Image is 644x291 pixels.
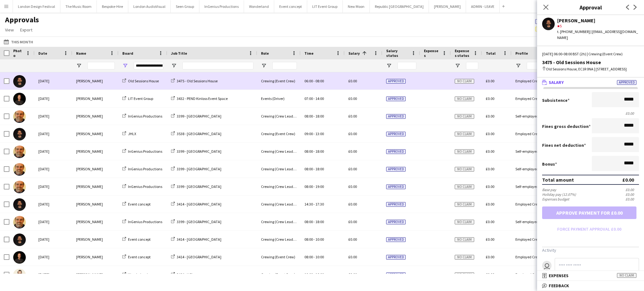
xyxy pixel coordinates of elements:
[72,107,119,125] div: [PERSON_NAME]
[122,202,151,206] a: Event concept
[128,255,151,259] span: Event concept
[466,0,500,13] button: ADMIN - LEAVE
[171,79,218,83] a: 3475 - Old Sessions House
[515,149,547,154] span: Self-employed Crew
[38,51,47,56] span: Date
[386,237,406,242] span: Approved
[386,220,406,224] span: Approved
[315,131,324,136] span: 13:00
[261,51,269,56] span: Role
[625,187,639,192] div: £0.00
[370,0,429,13] button: Republic [GEOGRAPHIC_DATA]
[13,110,26,123] img: Shane King
[515,202,540,206] span: Employed Crew
[35,178,72,195] div: [DATE]
[535,26,562,31] span: 1
[486,237,494,242] span: £0.00
[177,202,221,206] span: 3414 - [GEOGRAPHIC_DATA]
[72,195,119,213] div: [PERSON_NAME]
[515,272,540,277] span: Employed Crew
[455,63,460,69] button: Open Filter Menu
[72,160,119,178] div: [PERSON_NAME]
[177,184,221,189] span: 3399 - [GEOGRAPHIC_DATA]
[177,131,221,136] span: 3538 - [GEOGRAPHIC_DATA]
[542,111,639,116] div: £0.00
[542,142,586,148] label: Fines net deduction
[455,132,474,136] span: No claim
[171,167,221,171] a: 3399 - [GEOGRAPHIC_DATA]
[199,0,244,13] button: InGenius Productions
[171,96,228,101] a: 3432 - PEND Kinloss Event Space
[13,216,26,228] img: Shane King
[515,219,547,224] span: Self-employed Crew
[542,192,576,197] div: Holiday pay (12.07%)
[60,0,97,13] button: The Music Room
[617,80,636,85] span: Approved
[515,51,528,56] span: Profile
[314,219,315,224] span: -
[35,90,72,107] div: [DATE]
[486,202,494,206] span: £0.00
[177,149,221,154] span: 3399 - [GEOGRAPHIC_DATA]
[171,114,221,118] a: 3399 - [GEOGRAPHIC_DATA]
[625,192,639,197] div: £0.00
[272,62,297,69] input: Role Filter Input
[177,219,221,224] span: 3399 - [GEOGRAPHIC_DATA]
[304,79,313,83] span: 06:00
[122,131,136,136] a: JHLX
[386,149,406,154] span: Approved
[386,255,406,260] span: Approved
[455,79,474,84] span: No claim
[348,51,360,56] span: Salary
[171,0,199,13] button: Seen Group
[257,125,301,142] div: Crewing (Event Crew)
[304,255,313,259] span: 08:00
[122,272,148,277] a: Wonderland
[122,167,162,171] a: InGenius Productions
[486,149,494,154] span: £0.00
[13,93,26,105] img: Ash Grimmer
[177,79,218,83] span: 3475 - Old Sessions House
[3,26,16,34] a: View
[128,114,162,118] span: InGenius Productions
[315,272,324,277] span: 16:00
[122,219,162,224] a: InGenius Productions
[261,63,267,69] button: Open Filter Menu
[122,79,159,83] a: Old Sessions House
[177,272,193,277] span: 3404 - UCL
[171,131,221,136] a: 3538 - [GEOGRAPHIC_DATA]
[542,177,574,183] div: Total amount
[35,125,72,142] div: [DATE]
[307,0,343,13] button: LIT Event Group
[466,62,478,69] input: Expenses status Filter Input
[257,178,301,195] div: Crewing (Crew Leader)
[455,149,474,154] span: No claim
[128,131,136,136] span: JHLX
[527,62,552,69] input: Profile Filter Input
[171,51,187,56] span: Job Title
[304,202,313,206] span: 14:30
[515,237,540,242] span: Employed Crew
[315,219,324,224] span: 18:00
[257,72,301,90] div: Crewing (Event Crew)
[557,29,639,40] div: t. [PHONE_NUMBER] | [EMAIL_ADDRESS][DOMAIN_NAME]
[348,131,357,136] span: £0.00
[315,202,324,206] span: 17:30
[304,114,313,118] span: 08:00
[537,281,644,290] mat-expansion-panel-header: Feedback
[122,184,162,189] a: InGenius Productions
[122,149,162,154] a: InGenius Productions
[386,79,406,84] span: Approved
[455,202,474,207] span: No claim
[35,213,72,230] div: [DATE]
[424,48,440,58] span: Expenses
[13,163,26,176] img: Shane King
[542,59,639,65] div: 3475 - Old Sessions House
[35,248,72,266] div: [DATE]
[315,184,324,189] span: 19:00
[304,149,313,154] span: 08:00
[5,27,14,33] span: View
[542,124,591,129] label: Fines gross deduction
[128,272,148,277] span: Wonderland
[542,187,556,192] div: Base pay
